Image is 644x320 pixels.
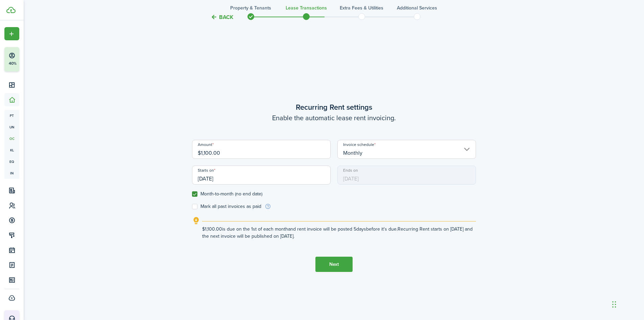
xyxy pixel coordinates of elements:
[4,47,61,71] button: 40%
[286,4,327,12] h3: Lease Transactions
[612,294,616,315] div: Drag
[397,4,437,12] h3: Additional Services
[4,110,19,121] a: pt
[192,204,261,209] label: Mark all past invoices as paid
[4,167,19,179] a: in
[192,113,476,123] wizard-step-header-description: Enable the automatic lease rent invoicing.
[8,61,17,66] p: 40%
[192,191,262,197] label: Month-to-month (no end date)
[531,247,644,320] iframe: Chat Widget
[211,14,233,21] button: Back
[230,4,271,12] h3: Property & Tenants
[202,226,476,240] explanation-description: $1,100.00 is due on the 1st of each month and rent invoice will be posted 5 days before it's due....
[6,7,16,13] img: TenantCloud
[192,166,331,185] input: mm/dd/yyyy
[4,121,19,133] a: un
[315,257,353,272] button: Next
[192,102,476,113] wizard-step-header-title: Recurring Rent settings
[192,140,331,159] input: 0.00
[4,27,19,40] button: Open menu
[4,144,19,156] a: kl
[4,156,19,167] a: eq
[340,4,383,12] h3: Extra fees & Utilities
[192,217,200,225] i: outline
[4,133,19,144] a: oc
